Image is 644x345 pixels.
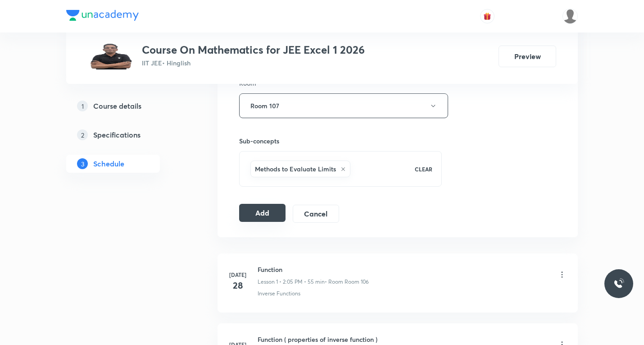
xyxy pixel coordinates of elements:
a: 1Course details [66,97,189,115]
button: Add [239,204,286,222]
img: Company Logo [66,10,139,21]
h5: Course details [93,101,141,111]
p: CLEAR [415,165,432,173]
button: Room 107 [239,93,448,118]
button: avatar [480,9,494,23]
button: Cancel [293,205,339,223]
img: 69995b8f0bd4442f91352dc5b03f818c.jpg [88,43,135,69]
h6: Function ( properties of inverse function ) [258,335,377,344]
h6: Function [258,265,369,274]
img: ttu [613,278,624,289]
p: 2 [77,129,88,140]
img: Unacademy Jodhpur [562,9,578,24]
p: • Room Room 106 [325,278,369,286]
p: 1 [77,101,88,111]
h6: Methods to Evaluate Limits [255,164,336,174]
h3: Course On Mathematics for JEE Excel 1 2026 [142,43,365,56]
p: Inverse Functions [258,290,300,298]
button: Preview [499,46,556,67]
img: avatar [483,12,491,20]
h6: Sub-concepts [239,136,442,146]
h6: [DATE] [229,271,247,279]
a: 2Specifications [66,126,189,144]
h4: 28 [229,279,247,292]
p: Lesson 1 • 2:05 PM • 55 min [258,278,325,286]
p: 3 [77,158,88,169]
p: IIT JEE • Hinglish [142,58,365,68]
h5: Specifications [93,129,141,140]
a: Company Logo [66,10,139,23]
h5: Schedule [93,158,124,169]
